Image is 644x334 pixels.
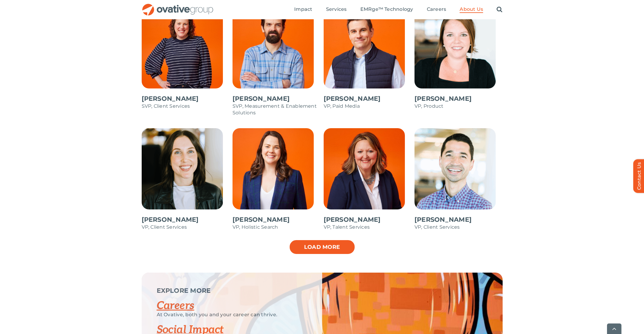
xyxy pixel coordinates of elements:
[157,299,194,312] a: Careers
[460,6,483,13] a: About Us
[360,6,413,12] span: EMRge™ Technology
[294,6,312,12] span: Impact
[497,6,502,13] a: Search
[427,6,446,12] span: Careers
[289,240,355,255] a: Load more
[326,6,347,12] span: Services
[157,312,307,318] p: At Ovative, both you and your career can thrive.
[157,288,307,294] p: EXPLORE MORE
[460,6,483,12] span: About Us
[427,6,446,13] a: Careers
[326,6,347,13] a: Services
[360,6,413,13] a: EMRge™ Technology
[294,6,312,13] a: Impact
[142,3,214,9] a: OG_Full_horizontal_RGB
